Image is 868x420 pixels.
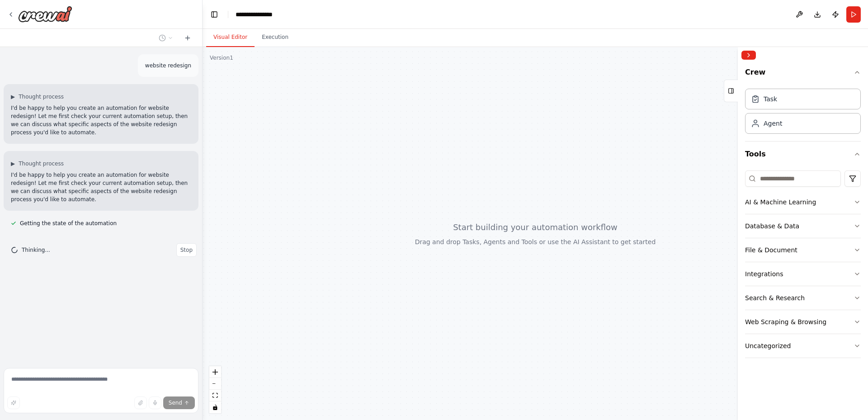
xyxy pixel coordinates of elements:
button: Upload files [134,396,147,409]
button: Search & Research [745,286,861,310]
div: Integrations [745,269,783,278]
div: File & Document [745,245,797,255]
div: Tools [745,167,861,365]
button: Hide left sidebar [208,8,221,21]
img: Logo [18,6,72,22]
span: Thought process [19,160,64,167]
button: Execution [255,28,296,47]
span: ▶ [11,93,15,100]
button: Integrations [745,262,861,286]
div: Database & Data [745,222,799,231]
button: Visual Editor [206,28,255,47]
button: Improve this prompt [7,396,20,409]
button: Start a new chat [180,33,195,43]
span: Send [169,399,182,406]
div: Agent [764,119,782,128]
button: Collapse right sidebar [741,51,756,60]
button: Switch to previous chat [155,33,177,43]
div: AI & Machine Learning [745,198,816,207]
button: ▶Thought process [11,93,64,100]
button: Send [163,396,195,409]
button: zoom out [209,378,221,390]
button: fit view [209,390,221,401]
div: Version 1 [210,54,233,61]
button: Web Scraping & Browsing [745,310,861,334]
button: Database & Data [745,214,861,238]
button: toggle interactivity [209,401,221,413]
div: Web Scraping & Browsing [745,317,826,326]
button: Toggle Sidebar [734,47,741,420]
button: Crew [745,63,861,85]
button: Uncategorized [745,334,861,358]
button: Stop [176,243,197,257]
div: Search & Research [745,293,805,302]
button: AI & Machine Learning [745,190,861,214]
div: Crew [745,85,861,141]
button: Click to speak your automation idea [149,396,161,409]
p: website redesign [145,61,191,70]
p: I'd be happy to help you create an automation for website redesign! Let me first check your curre... [11,104,191,137]
button: File & Document [745,238,861,262]
span: Stop [180,246,193,254]
p: I'd be happy to help you create an automation for website redesign! Let me first check your curre... [11,171,191,203]
span: ▶ [11,160,15,167]
div: Task [764,94,777,104]
span: Thinking... [22,246,50,254]
button: ▶Thought process [11,160,64,167]
span: Getting the state of the automation [20,220,117,227]
button: Tools [745,142,861,167]
span: Thought process [19,93,64,100]
button: zoom in [209,366,221,378]
div: React Flow controls [209,366,221,413]
div: Uncategorized [745,341,791,350]
nav: breadcrumb [236,10,281,19]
